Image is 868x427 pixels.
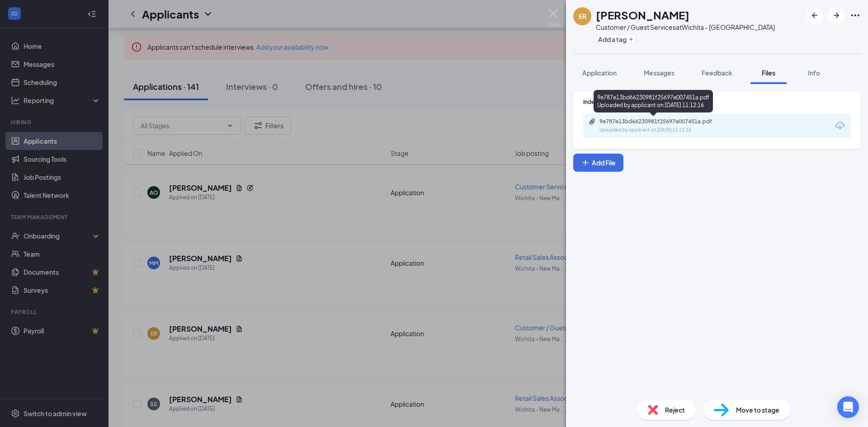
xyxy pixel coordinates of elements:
[596,7,689,23] h1: [PERSON_NAME]
[837,396,859,418] div: Open Intercom Messenger
[582,69,617,77] span: Application
[831,10,842,21] svg: ArrowRight
[589,118,596,125] svg: Paperclip
[702,69,732,77] span: Feedback
[644,69,675,77] span: Messages
[809,10,820,21] svg: ArrowLeftNew
[835,120,845,131] svg: Download
[736,405,779,415] span: Move to stage
[808,69,820,77] span: Info
[599,118,726,125] div: 9e787e13bd66230981f25697e007451a.pdf
[589,118,735,134] a: Paperclip9e787e13bd66230981f25697e007451a.pdfUploaded by applicant on [DATE] 11:12:16
[581,158,590,167] svg: Plus
[599,127,735,134] div: Uploaded by applicant on [DATE] 11:12:16
[594,90,713,113] div: 9e787e13bd66230981f25697e007451a.pdf Uploaded by applicant on [DATE] 11:12:16
[596,23,775,32] div: Customer / Guest Services at Wichita - ​​[GEOGRAPHIC_DATA]
[596,34,636,44] button: PlusAdd a tag
[828,7,844,23] button: ArrowRight
[573,154,623,172] button: Add FilePlus
[665,405,685,415] span: Reject
[762,69,775,77] span: Files
[583,98,851,106] div: Indeed Resume
[807,7,823,23] button: ArrowLeftNew
[850,10,861,21] svg: Ellipses
[579,12,586,21] div: ER
[628,37,634,42] svg: Plus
